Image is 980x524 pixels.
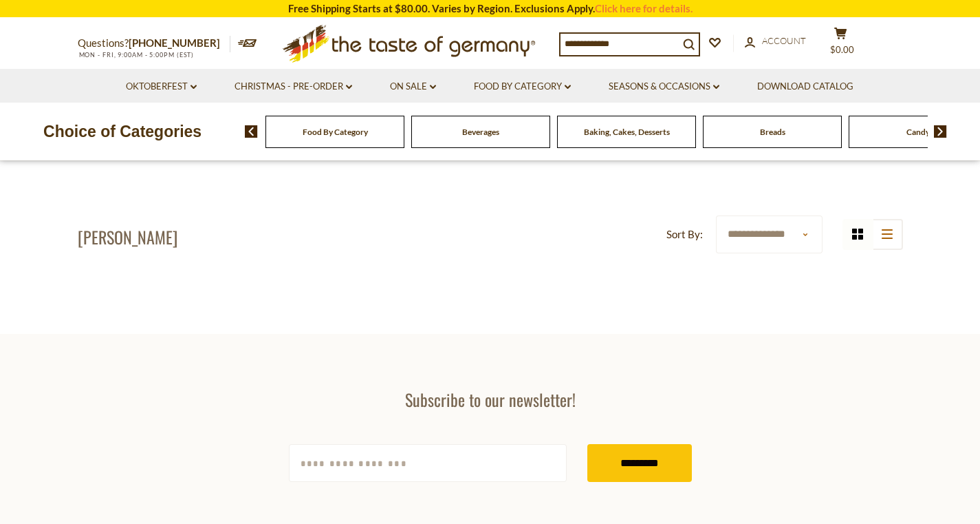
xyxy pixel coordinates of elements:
[78,34,230,52] p: Questions?
[934,125,947,138] img: next arrow
[126,79,197,94] a: Oktoberfest
[609,79,719,94] a: Seasons & Occasions
[762,35,806,46] span: Account
[78,51,195,59] span: MON - FRI, 9:00AM - 5:00PM (EST)
[474,79,571,94] a: Food By Category
[235,79,352,94] a: Christmas - PRE-ORDER
[584,127,670,137] a: Baking, Cakes, Desserts
[462,127,499,137] a: Beverages
[760,127,785,137] a: Breads
[289,389,692,410] h3: Subscribe to our newsletter!
[666,226,703,243] label: Sort By:
[390,79,436,94] a: On Sale
[906,127,930,137] a: Candy
[595,2,693,14] a: Click here for details.
[303,127,368,137] a: Food By Category
[129,36,220,49] a: [PHONE_NUMBER]
[78,227,177,247] h1: [PERSON_NAME]
[245,125,258,138] img: previous arrow
[820,27,862,61] button: $0.00
[745,34,806,49] a: Account
[757,79,853,94] a: Download Catalog
[830,44,854,55] span: $0.00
